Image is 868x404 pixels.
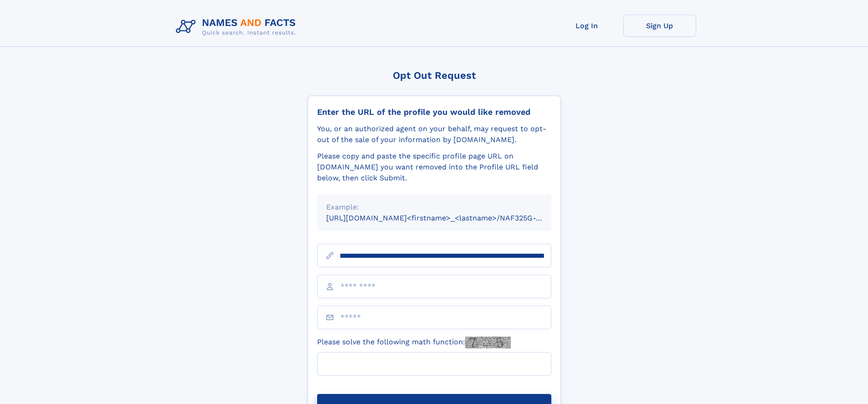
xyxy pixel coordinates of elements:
[308,70,561,81] div: Opt Out Request
[550,15,623,37] a: Log In
[317,151,551,184] div: Please copy and paste the specific profile page URL on [DOMAIN_NAME] you want removed into the Pr...
[326,214,569,222] small: [URL][DOMAIN_NAME]<firstname>_<lastname>/NAF325G-xxxxxxxx
[317,337,511,348] label: Please solve the following math function:
[317,123,551,145] div: You, or an authorized agent on your behalf, may request to opt-out of the sale of your informatio...
[623,15,696,37] a: Sign Up
[172,15,303,39] img: Logo Names and Facts
[326,202,542,213] div: Example:
[317,107,551,117] div: Enter the URL of the profile you would like removed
